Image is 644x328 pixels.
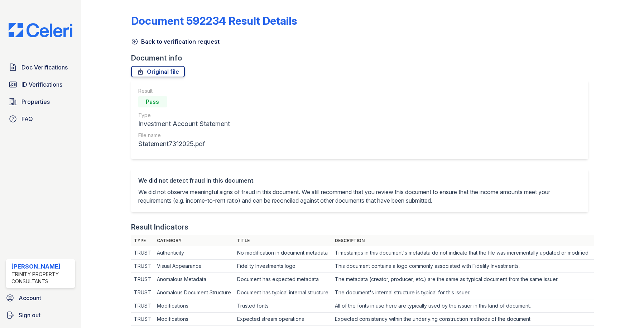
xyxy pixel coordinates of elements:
td: Authenticity [154,246,234,260]
a: ID Verifications [6,77,75,92]
span: Account [19,294,41,302]
td: TRUST [131,246,154,260]
td: All of the fonts in use here are typically used by the issuer in this kind of document. [332,299,594,313]
a: Document 592234 Result Details [131,14,297,27]
div: Statement7312025.pdf [138,139,230,149]
th: Description [332,235,594,246]
div: Pass [138,96,167,107]
span: Properties [21,97,50,106]
td: The metadata (creator, producer, etc.) are the same as typical document from the same issuer. [332,273,594,286]
p: We did not observe meaningful signs of fraud in this document. We still recommend that you review... [138,188,581,205]
td: Expected consistency within the underlying construction methods of the document. [332,313,594,326]
div: Investment Account Statement [138,119,230,129]
th: Category [154,235,234,246]
div: Result [138,87,230,95]
td: Document has typical internal structure [234,286,332,299]
a: Original file [131,66,185,77]
div: Result Indicators [131,222,188,232]
div: [PERSON_NAME] [11,262,72,271]
span: Doc Verifications [21,63,68,72]
td: Timestamps in this document's metadata do not indicate that the file was incrementally updated or... [332,246,594,260]
div: Trinity Property Consultants [11,271,72,285]
td: TRUST [131,299,154,313]
td: TRUST [131,273,154,286]
a: Back to verification request [131,37,220,46]
td: The document's internal structure is typical for this issuer. [332,286,594,299]
img: CE_Logo_Blue-a8612792a0a2168367f1c8372b55b34899dd931a85d93a1a3d3e32e68fde9ad4.png [3,23,78,37]
td: Document has expected metadata [234,273,332,286]
td: This document contains a logo commonly associated with Fidelity Investments. [332,260,594,273]
span: ID Verifications [21,80,62,89]
th: Type [131,235,154,246]
td: Anomalous Document Structure [154,286,234,299]
span: Sign out [19,311,40,319]
td: Visual Appearance [154,260,234,273]
div: Document info [131,53,594,63]
div: Type [138,112,230,119]
td: Anomalous Metadata [154,273,234,286]
span: FAQ [21,115,33,123]
td: Modifications [154,313,234,326]
td: Trusted fonts [234,299,332,313]
td: TRUST [131,313,154,326]
td: Fidelity Investments logo [234,260,332,273]
a: Account [3,291,78,305]
td: TRUST [131,260,154,273]
a: Properties [6,95,75,109]
td: Modifications [154,299,234,313]
div: We did not detect fraud in this document. [138,176,581,185]
a: FAQ [6,112,75,126]
a: Doc Verifications [6,60,75,74]
a: Sign out [3,308,78,322]
td: Expected stream operations [234,313,332,326]
td: No modification in document metadata [234,246,332,260]
div: File name [138,132,230,139]
td: TRUST [131,286,154,299]
th: Title [234,235,332,246]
